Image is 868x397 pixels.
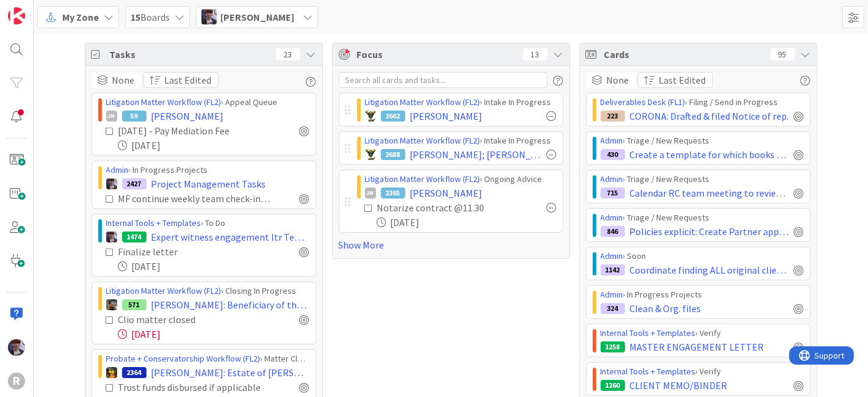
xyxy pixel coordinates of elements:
[601,380,625,391] div: 1260
[601,96,804,109] div: › Filing / Send in Progress
[601,264,625,275] div: 1142
[122,178,146,189] div: 2427
[118,138,309,153] div: [DATE]
[601,173,623,184] a: Admin
[106,231,117,242] img: ML
[601,149,625,160] div: 430
[381,111,405,122] div: 2662
[630,147,789,162] span: Create a template for which books have been shredded
[357,47,513,62] span: Focus
[112,73,135,87] span: None
[151,109,224,123] span: [PERSON_NAME]
[770,48,795,60] div: 95
[410,186,483,200] span: [PERSON_NAME]
[118,191,273,206] div: MF continue weekly team check-ins until automated from [GEOGRAPHIC_DATA]; concerns re paralegals ...
[220,10,294,24] span: [PERSON_NAME]
[106,164,129,175] a: Admin
[630,263,789,277] span: Coordinate finding ALL original client documents with [PERSON_NAME] & coordinate with clients to ...
[377,215,557,230] div: [DATE]
[151,177,266,191] span: Project Management Tasks
[106,299,117,310] img: MW
[365,188,376,198] div: JM
[365,134,557,147] div: › Intake In Progress
[106,217,201,228] a: Internal Tools + Templates
[601,366,696,377] a: Internal Tools + Templates
[106,217,309,230] div: › To Do
[106,111,117,122] div: JM
[151,297,309,312] span: [PERSON_NAME]: Beneficiary of the [PERSON_NAME] Trust
[26,2,56,16] span: Support
[122,231,146,242] div: 1474
[630,301,701,316] span: Clean & Org. files
[106,353,261,364] a: Probate + Conservatorship Workflow (FL2)
[601,188,625,198] div: 715
[601,211,804,224] div: › Triage / New Requests
[601,226,625,237] div: 846
[143,72,219,88] button: Last Edited
[410,147,542,162] span: [PERSON_NAME]; [PERSON_NAME]
[523,48,548,60] div: 13
[607,73,629,87] span: None
[601,97,685,107] a: Deliverables Desk (FL1)
[365,96,557,109] div: › Intake In Progress
[165,73,212,87] span: Last Edited
[381,188,405,198] div: 2365
[339,238,563,252] a: Show More
[601,341,625,352] div: 1258
[118,312,243,327] div: Clio matter closed
[630,109,789,123] span: CORONA: Drafted & filed Notice of rep.
[601,303,625,314] div: 324
[365,135,480,146] a: Litigation Matter Workflow (FL2)
[659,73,706,87] span: Last Edited
[365,111,376,122] img: NC
[601,288,804,301] div: › In Progress Projects
[601,250,623,261] a: Admin
[638,72,713,88] button: Last Edited
[601,289,623,300] a: Admin
[106,367,117,378] img: MR
[410,109,483,123] span: [PERSON_NAME]
[106,285,309,297] div: › Closing In Progress
[62,10,99,24] span: My Zone
[601,173,804,186] div: › Triage / New Requests
[365,173,557,186] div: › Ongoing Advice
[601,327,804,340] div: › Verify
[377,200,512,215] div: Notarize contract @11.30
[604,47,764,62] span: Cards
[601,327,696,338] a: Internal Tools + Templates
[365,149,376,160] img: NC
[8,7,25,24] img: Visit kanbanzone.com
[339,72,548,88] input: Search all cards and tasks...
[276,48,300,60] div: 23
[106,285,222,296] a: Litigation Matter Workflow (FL2)
[630,340,764,354] span: MASTER ENGAGEMENT LETTER
[630,224,789,239] span: Policies explicit: Create Partner approved templates - fix eng. ltr to include where to send chec...
[601,135,623,146] a: Admin
[110,47,270,62] span: Tasks
[118,380,273,395] div: Trust funds disbursed if applicable
[106,164,309,177] div: › In Progress Projects
[601,212,623,223] a: Admin
[118,327,309,341] div: [DATE]
[601,250,804,263] div: › Soon
[630,186,789,200] span: Calendar RC team meeting to review using electronic exhibits once TRW completed [PERSON_NAME] clo...
[118,123,260,138] div: [DATE] - Pay Mediation Fee
[601,134,804,147] div: › Triage / New Requests
[601,111,625,122] div: 223
[122,111,146,122] div: 59
[118,259,309,274] div: [DATE]
[118,244,234,259] div: Finalize letter
[122,367,146,378] div: 2364
[106,97,222,107] a: Litigation Matter Workflow (FL2)
[151,365,309,380] span: [PERSON_NAME]: Estate of [PERSON_NAME]
[106,96,309,109] div: › Appeal Queue
[365,173,480,184] a: Litigation Matter Workflow (FL2)
[8,373,25,390] div: R
[131,11,140,23] b: 15
[381,149,405,160] div: 2688
[201,9,217,24] img: ML
[630,378,728,393] span: CLIENT MEMO/BINDER
[106,352,309,365] div: › Matter Closing in Progress
[106,178,117,189] img: ML
[131,10,170,24] span: Boards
